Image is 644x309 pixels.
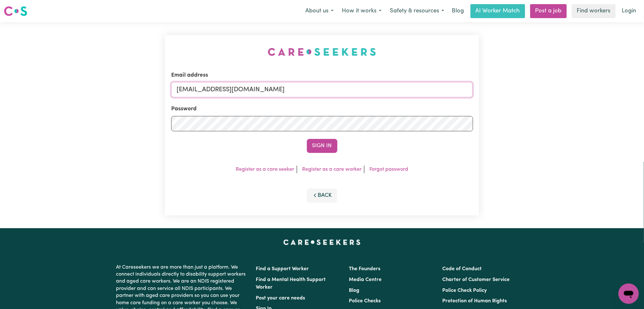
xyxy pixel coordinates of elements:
a: Blog [448,4,468,18]
label: Email address [171,71,208,79]
a: Police Checks [349,299,381,304]
a: AI Worker Match [471,4,525,18]
a: Media Centre [349,277,382,282]
button: How it works [338,4,386,18]
label: Password [171,105,197,113]
a: Charter of Customer Service [442,277,510,282]
a: Protection of Human Rights [442,299,507,304]
button: Safety & resources [386,4,448,18]
a: Careseekers home page [283,240,361,245]
button: Back [307,189,337,203]
a: Code of Conduct [442,266,482,271]
a: Post a job [530,4,567,18]
a: Careseekers logo [4,4,27,18]
a: Register as a care seeker [236,167,294,172]
img: Careseekers logo [4,5,27,17]
a: Login [618,4,640,18]
input: Email address [171,82,473,97]
a: The Founders [349,266,381,271]
a: Find workers [572,4,616,18]
a: Police Check Policy [442,288,487,293]
button: Sign In [307,139,337,153]
a: Register as a care worker [302,167,362,172]
button: About us [301,4,338,18]
a: Forgot password [369,167,408,172]
a: Find a Mental Health Support Worker [256,277,326,290]
a: Blog [349,288,360,293]
iframe: Button to launch messaging window [619,284,639,304]
a: Find a Support Worker [256,266,309,271]
a: Post your care needs [256,296,305,301]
